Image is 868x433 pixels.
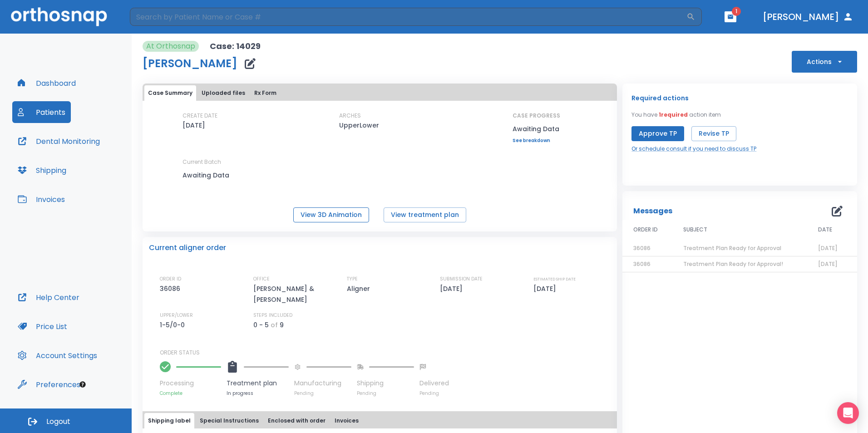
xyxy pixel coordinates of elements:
[12,286,85,308] button: Help Center
[759,9,857,25] button: [PERSON_NAME]
[683,226,707,234] span: SUBJECT
[633,206,672,216] p: Messages
[144,85,196,101] button: Case Summary
[227,379,289,388] p: Treatment plan
[818,260,838,268] span: [DATE]
[419,390,449,397] p: Pending
[818,244,838,252] span: [DATE]
[633,226,658,234] span: ORDER ID
[357,390,414,397] p: Pending
[631,145,756,153] a: Or schedule consult if you need to discuss TP
[271,320,278,330] p: of
[144,413,194,428] button: Shipping label
[683,260,783,268] span: Treatment Plan Ready for Approval!
[12,315,73,337] button: Price List
[513,123,560,134] p: Awaiting Data
[533,275,576,283] p: ESTIMATED SHIP DATE
[253,275,270,283] p: OFFICE
[160,275,181,283] p: ORDER ID
[143,58,237,69] h1: [PERSON_NAME]
[631,111,721,119] p: You have action item
[12,159,72,181] button: Shipping
[160,320,188,330] p: 1-5/0-0
[347,275,358,283] p: TYPE
[160,283,183,294] p: 36086
[253,320,269,330] p: 0 - 5
[732,7,741,16] span: 1
[440,283,466,294] p: [DATE]
[339,120,379,131] p: UpperLower
[264,413,329,428] button: Enclosed with order
[12,101,71,123] button: Patients
[293,207,369,222] button: View 3D Animation
[294,379,351,388] p: Manufacturing
[440,275,483,283] p: SUBMISSION DATE
[146,41,195,52] p: At Orthosnap
[347,283,373,294] p: Aligner
[533,283,559,294] p: [DATE]
[792,51,857,73] button: Actions
[182,112,217,120] p: CREATE DATE
[12,344,103,366] button: Account Settings
[837,402,859,424] div: Open Intercom Messenger
[210,41,261,52] p: Case: 14029
[144,413,615,428] div: tabs
[11,7,107,26] img: Orthosnap
[633,244,651,252] span: 36086
[182,170,264,181] p: Awaiting Data
[182,158,264,166] p: Current Batch
[659,111,688,118] span: 1 required
[513,112,560,120] p: CASE PROGRESS
[294,390,351,397] p: Pending
[149,242,226,253] p: Current aligner order
[253,283,330,305] p: [PERSON_NAME] & [PERSON_NAME]
[144,85,615,101] div: tabs
[683,244,781,252] span: Treatment Plan Ready for Approval
[631,93,689,103] p: Required actions
[633,260,651,268] span: 36086
[130,8,686,26] input: Search by Patient Name or Case #
[818,226,832,234] span: DATE
[384,207,466,222] button: View treatment plan
[691,126,736,141] button: Revise TP
[227,390,289,397] p: In progress
[339,112,361,120] p: ARCHES
[357,379,414,388] p: Shipping
[253,311,292,320] p: STEPS INCLUDED
[12,130,105,152] button: Dental Monitoring
[251,85,280,101] button: Rx Form
[160,390,221,397] p: Complete
[12,188,70,210] button: Invoices
[198,85,249,101] button: Uploaded files
[12,374,86,395] button: Preferences
[331,413,362,428] button: Invoices
[182,120,205,131] p: [DATE]
[419,379,449,388] p: Delivered
[631,126,684,141] button: Approve TP
[280,320,284,330] p: 9
[12,72,81,94] button: Dashboard
[46,417,70,427] span: Logout
[513,138,560,143] a: See breakdown
[160,311,193,320] p: UPPER/LOWER
[160,349,611,357] p: ORDER STATUS
[160,379,221,388] p: Processing
[196,413,262,428] button: Special Instructions
[79,380,87,389] div: Tooltip anchor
